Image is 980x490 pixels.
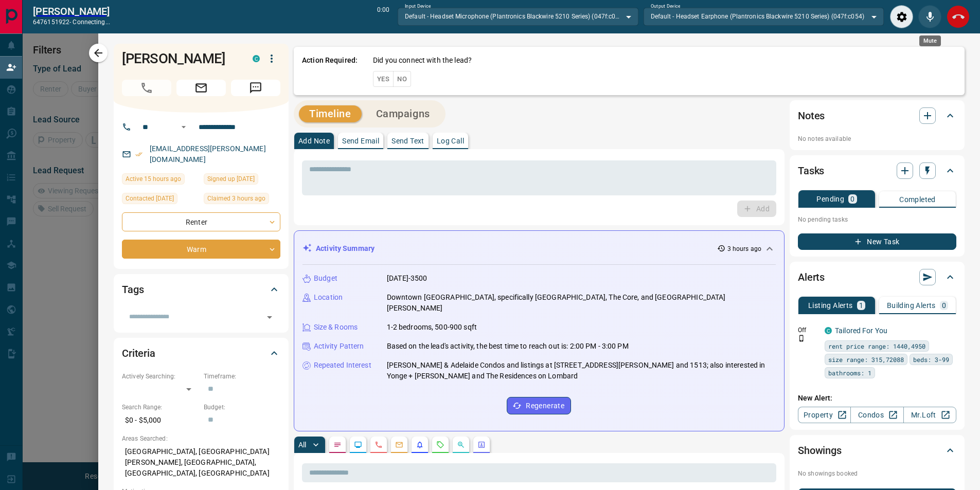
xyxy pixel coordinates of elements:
[798,158,956,183] div: Tasks
[204,403,280,412] p: Budget:
[375,441,383,449] svg: Calls
[314,273,337,284] p: Budget
[122,412,199,429] p: $0 - $5,000
[835,326,887,335] a: Tailored For You
[365,105,440,122] button: Campaigns
[316,243,375,254] p: Activity Summary
[947,5,970,28] div: End Call
[377,5,389,28] p: 0:00
[798,407,851,423] a: Property
[391,137,424,144] p: Send Text
[33,17,110,27] p: 6476151922 -
[798,265,956,289] div: Alerts
[798,103,956,128] div: Notes
[122,193,199,207] div: Mon Jul 18 2022
[890,5,913,28] div: Audio Settings
[825,327,832,334] div: condos.ca
[942,302,946,309] p: 0
[373,55,472,66] p: Did you connect with the lead?
[298,441,307,448] p: All
[727,244,761,253] p: 3 hours ago
[798,269,825,285] h2: Alerts
[913,354,949,365] span: beds: 3-99
[73,19,110,26] span: connecting...
[919,35,941,46] div: Mute
[436,137,464,144] p: Log Call
[798,212,956,227] p: No pending tasks
[457,441,465,449] svg: Opportunities
[314,341,364,352] p: Activity Pattern
[436,441,444,449] svg: Requests
[387,341,629,352] p: Based on the lead's activity, the best time to reach out is: 2:00 PM - 3:00 PM
[122,345,155,361] h2: Criteria
[798,325,818,335] p: Off
[899,196,936,203] p: Completed
[204,173,280,188] div: Sun Dec 08 2019
[387,322,477,333] p: 1-2 bedrooms, 500-900 sqft
[122,341,280,366] div: Criteria
[177,121,190,133] button: Open
[798,442,842,459] h2: Showings
[850,195,854,203] p: 0
[405,3,431,10] label: Input Device
[253,55,260,62] div: condos.ca
[302,239,776,258] div: Activity Summary3 hours ago
[387,360,776,382] p: [PERSON_NAME] & Adelaide Condos and listings at [STREET_ADDRESS][PERSON_NAME] and 1513; also inte...
[333,441,342,449] svg: Notes
[314,360,371,371] p: Repeated Interest
[122,443,280,482] p: [GEOGRAPHIC_DATA], [GEOGRAPHIC_DATA][PERSON_NAME], [GEOGRAPHIC_DATA], [GEOGRAPHIC_DATA], [GEOGRAP...
[122,277,280,302] div: Tags
[903,407,956,423] a: Mr.Loft
[122,403,199,412] p: Search Range:
[798,393,956,404] p: New Alert:
[176,80,226,96] span: Email
[477,441,486,449] svg: Agent Actions
[808,302,853,309] p: Listing Alerts
[816,195,844,203] p: Pending
[859,302,863,309] p: 1
[207,193,265,204] span: Claimed 3 hours ago
[33,5,110,17] h2: [PERSON_NAME]
[135,151,142,158] svg: Email Verified
[918,5,941,28] div: Mute
[387,292,776,314] p: Downtown [GEOGRAPHIC_DATA], specifically [GEOGRAPHIC_DATA], The Core, and [GEOGRAPHIC_DATA][PERSO...
[150,144,266,164] a: [EMAIL_ADDRESS][PERSON_NAME][DOMAIN_NAME]
[507,397,571,414] button: Regenerate
[314,292,343,303] p: Location
[204,372,280,381] p: Timeframe:
[207,174,255,184] span: Signed up [DATE]
[395,441,403,449] svg: Emails
[122,80,171,96] span: Call
[126,193,174,204] span: Contacted [DATE]
[887,302,936,309] p: Building Alerts
[342,137,379,144] p: Send Email
[828,341,925,351] span: rent price range: 1440,4950
[644,8,884,25] div: Default - Headset Earphone (Plantronics Blackwire 5210 Series) (047f:c054)
[828,354,904,365] span: size range: 315,72088
[298,137,330,144] p: Add Note
[798,469,956,478] p: No showings booked
[850,407,903,423] a: Condos
[122,212,280,231] div: Renter
[798,134,956,143] p: No notes available
[299,105,362,122] button: Timeline
[828,368,871,378] span: bathrooms: 1
[262,310,277,324] button: Open
[122,434,280,443] p: Areas Searched:
[314,322,358,333] p: Size & Rooms
[122,173,199,188] div: Fri Aug 15 2025
[798,107,825,124] h2: Notes
[354,441,362,449] svg: Lead Browsing Activity
[798,233,956,250] button: New Task
[302,55,358,87] p: Action Required:
[122,372,199,381] p: Actively Searching:
[122,240,280,259] div: Warm
[393,71,411,87] button: No
[122,50,237,67] h1: [PERSON_NAME]
[416,441,424,449] svg: Listing Alerts
[373,71,394,87] button: Yes
[122,281,144,298] h2: Tags
[126,174,181,184] span: Active 15 hours ago
[398,8,638,25] div: Default - Headset Microphone (Plantronics Blackwire 5210 Series) (047f:c054)
[798,162,824,179] h2: Tasks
